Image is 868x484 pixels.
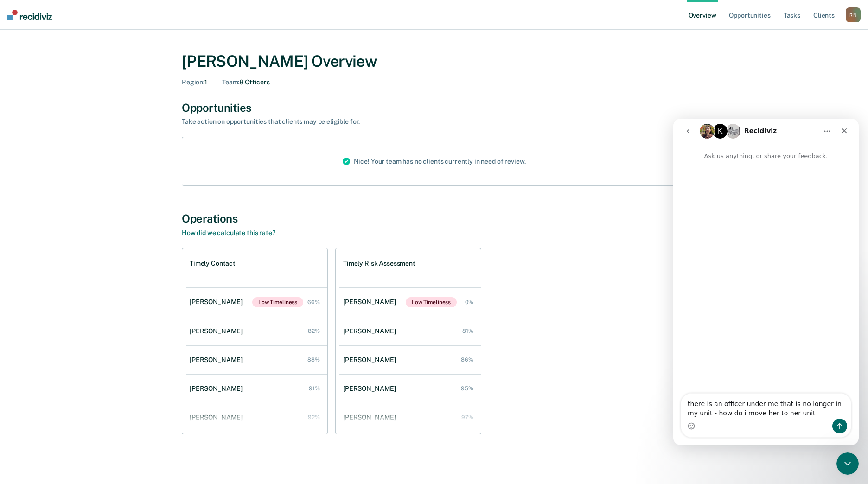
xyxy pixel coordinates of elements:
div: 8 Officers [222,78,270,86]
h1: Timely Risk Assessment [343,260,415,267]
span: Low Timeliness [252,297,303,307]
a: [PERSON_NAME] 91% [186,376,327,402]
div: [PERSON_NAME] [190,385,246,393]
h1: Timely Contact [190,260,236,267]
div: [PERSON_NAME] Overview [182,52,686,71]
div: 0% [465,299,473,306]
div: [PERSON_NAME] [343,385,400,393]
iframe: Intercom live chat [836,452,859,475]
a: [PERSON_NAME] 92% [186,404,327,431]
a: [PERSON_NAME] 95% [339,376,481,402]
div: 88% [307,357,320,363]
div: 82% [308,328,320,334]
div: Take action on opportunities that clients may be eligible for. [182,118,506,126]
a: [PERSON_NAME]Low Timeliness 66% [186,288,327,317]
span: Region : [182,78,204,86]
div: 66% [307,299,320,306]
div: 1 [182,78,207,86]
div: 97% [461,414,473,420]
div: Nice! Your team has no clients currently in need of review. [335,137,533,185]
div: [PERSON_NAME] [190,327,246,335]
div: [PERSON_NAME] [343,414,400,421]
div: [PERSON_NAME] [343,356,400,364]
a: [PERSON_NAME] 86% [339,347,481,373]
div: [PERSON_NAME] [190,414,246,421]
iframe: Intercom live chat [673,119,859,445]
a: [PERSON_NAME] 82% [186,318,327,344]
span: Low Timeliness [406,297,457,307]
div: R N [846,7,861,22]
button: RN [846,7,861,22]
div: [PERSON_NAME] [190,356,246,364]
div: 95% [461,385,473,392]
div: 92% [308,414,320,420]
div: 86% [461,357,473,363]
a: How did we calculate this rate? [182,229,275,236]
div: 91% [309,385,320,392]
img: Recidiviz [7,10,52,20]
div: Opportunities [182,101,686,115]
a: [PERSON_NAME] 81% [339,318,481,344]
div: [PERSON_NAME] [190,298,246,306]
a: [PERSON_NAME] 88% [186,347,327,373]
a: [PERSON_NAME] 97% [339,404,481,431]
div: Operations [182,212,686,225]
div: 81% [462,328,473,334]
span: Team : [222,78,239,86]
div: [PERSON_NAME] [343,327,400,335]
a: [PERSON_NAME]Low Timeliness 0% [339,288,481,317]
div: [PERSON_NAME] [343,298,400,306]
